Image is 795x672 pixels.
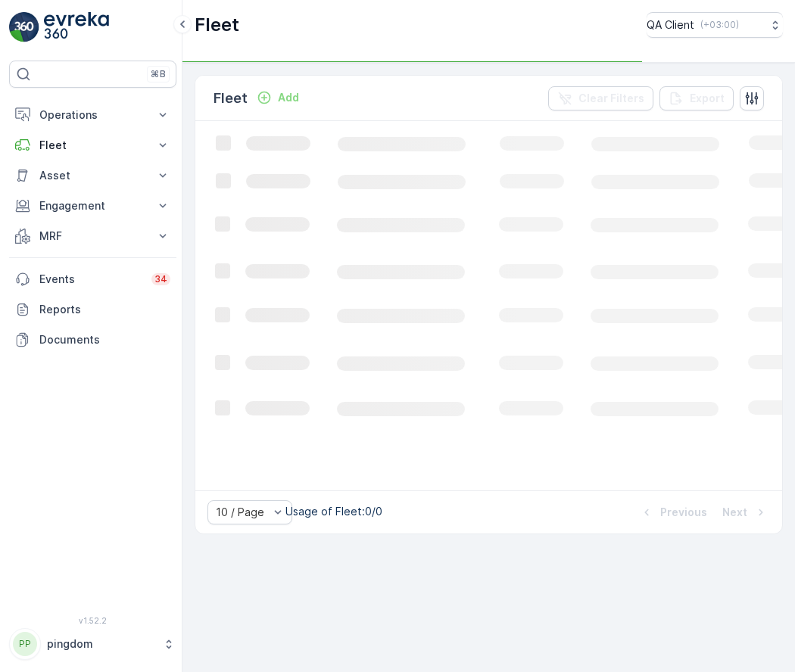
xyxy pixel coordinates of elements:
[9,325,176,355] a: Documents
[659,86,734,110] button: Export
[39,229,146,244] p: MRF
[195,13,239,37] p: Fleet
[578,91,644,106] p: Clear Filters
[700,19,739,31] p: ( +03:00 )
[9,100,176,130] button: Operations
[251,89,305,107] button: Add
[39,198,146,213] p: Engagement
[13,632,37,656] div: PP
[9,12,39,42] img: logo
[39,107,146,123] p: Operations
[39,168,146,183] p: Asset
[44,12,109,42] img: logo_light-DOdMpM7g.png
[39,138,146,153] p: Fleet
[154,273,167,285] p: 34
[47,636,155,652] p: pingdom
[660,505,707,520] p: Previous
[151,68,166,80] p: ⌘B
[278,90,299,105] p: Add
[9,628,176,660] button: PPpingdom
[285,504,382,519] p: Usage of Fleet : 0/0
[647,17,694,33] p: QA Client
[39,272,142,287] p: Events
[722,505,747,520] p: Next
[690,91,725,106] p: Export
[9,221,176,251] button: MRF
[214,88,248,109] p: Fleet
[39,332,170,347] p: Documents
[9,294,176,325] a: Reports
[9,191,176,221] button: Engagement
[9,616,176,625] span: v 1.52.2
[638,503,709,521] button: Previous
[9,264,176,294] a: Events34
[647,12,783,38] button: QA Client(+03:00)
[548,86,653,110] button: Clear Filters
[9,160,176,191] button: Asset
[9,130,176,160] button: Fleet
[721,503,770,521] button: Next
[39,302,170,317] p: Reports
